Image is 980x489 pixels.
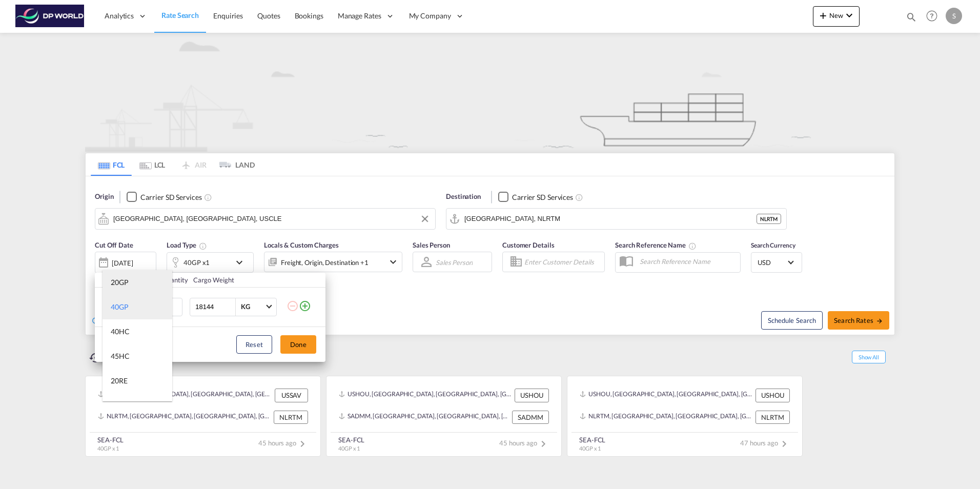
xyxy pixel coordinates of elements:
div: 40GP [111,302,129,312]
div: 40HC [111,327,130,337]
div: 40RE [111,400,128,411]
div: 20RE [111,376,128,386]
div: 20GP [111,277,129,288]
div: 45HC [111,351,130,361]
